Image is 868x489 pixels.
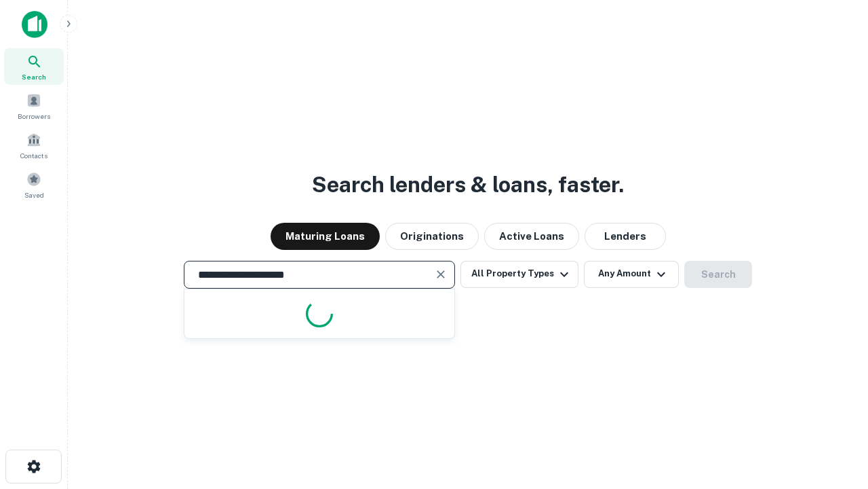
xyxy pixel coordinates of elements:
[312,168,624,201] h3: Search lenders & loans, faster.
[20,150,47,161] span: Contacts
[4,166,64,203] a: Saved
[800,337,868,402] iframe: Chat Widget
[24,189,44,200] span: Saved
[584,261,679,288] button: Any Amount
[460,261,578,288] button: All Property Types
[271,223,380,250] button: Maturing Loans
[4,127,64,164] a: Contacts
[585,223,666,250] button: Lenders
[484,223,579,250] button: Active Loans
[4,48,64,85] a: Search
[431,265,450,284] button: Clear
[22,11,47,38] img: capitalize-icon.png
[18,111,50,122] span: Borrowers
[4,88,64,124] a: Borrowers
[385,223,479,250] button: Originations
[22,71,46,82] span: Search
